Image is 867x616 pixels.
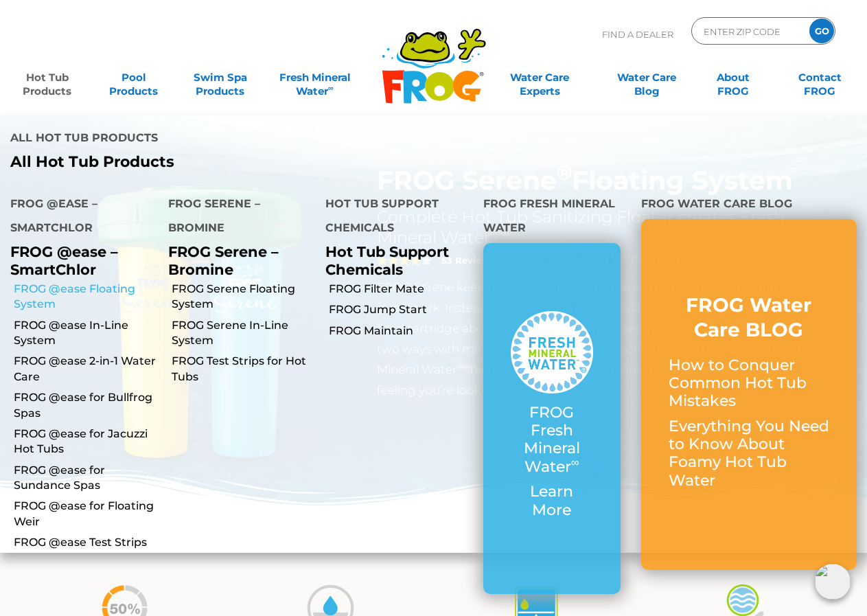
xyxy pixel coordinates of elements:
a: Water CareBlog [614,64,681,91]
a: FROG @ease for Jacuzzi Hot Tubs [14,426,158,457]
h4: FROG Serene – Bromine [168,192,305,243]
sup: ∞ [571,455,579,469]
a: Swim SpaProducts [187,64,254,91]
a: Water CareExperts [485,64,594,91]
h4: FROG Water Care Blog [641,192,857,219]
input: Zip Code Form [702,21,795,41]
h4: FROG Fresh Mineral Water [483,192,621,243]
a: FROG @ease Floating System [14,282,158,312]
a: FROG Water Care BLOG How to Conquer Common Hot Tub Mistakes Everything You Need to Know About Foa... [669,293,829,497]
p: Hot Tub Support Chemicals [325,243,463,277]
input: GO [809,19,834,43]
a: PoolProducts [100,64,167,91]
p: Learn More [511,483,593,519]
sup: ∞ [328,83,334,93]
a: All Hot Tub Products [10,153,424,171]
h4: All Hot Tub Products [10,126,424,153]
a: FROG @ease for Floating Weir [14,499,158,529]
a: AboutFROG [700,64,767,91]
a: FROG Filter Mate [329,282,473,297]
a: FROG Fresh Mineral Water∞ Learn More [511,311,593,526]
a: FROG @ease for Sundance Spas [14,463,158,494]
p: FROG Fresh Mineral Water [511,404,593,477]
h4: Hot Tub Support Chemicals [325,192,463,243]
p: How to Conquer Common Hot Tub Mistakes [669,356,829,411]
a: FROG @ease In-Line System [14,318,158,349]
a: FROG Test Strips for Hot Tubs [172,354,316,385]
a: FROG Jump Start [329,302,473,317]
a: FROG @ease 2-in-1 Water Care [14,354,158,385]
a: Fresh MineralWater∞ [273,64,356,91]
p: Everything You Need to Know About Foamy Hot Tub Water [669,418,829,490]
a: FROG Serene Floating System [172,282,316,312]
p: FROG Serene – Bromine [168,243,305,277]
h4: FROG @ease – SmartChlor [10,192,148,243]
a: FROG @ease Test Strips [14,535,158,550]
p: FROG @ease – SmartChlor [10,243,148,277]
a: FROG @ease for Bullfrog Spas [14,390,158,421]
a: FROG Maintain [329,323,473,339]
img: openIcon [815,564,851,600]
h3: FROG Water Care BLOG [669,293,829,343]
a: ContactFROG [786,64,853,91]
a: Hot TubProducts [14,64,81,91]
a: FROG Serene In-Line System [172,318,316,349]
p: Find A Dealer [602,17,673,52]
